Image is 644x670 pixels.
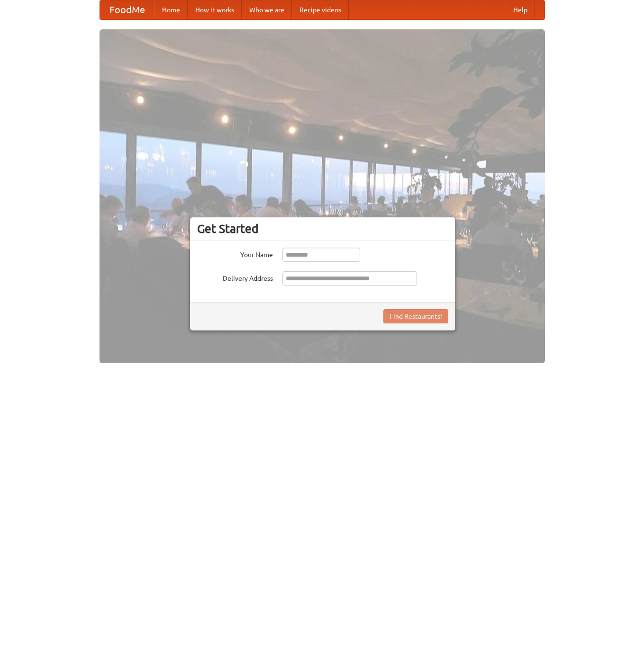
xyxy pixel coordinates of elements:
[242,0,292,19] a: Who we are
[506,0,535,19] a: Help
[100,0,154,19] a: FoodMe
[197,222,448,236] h3: Get Started
[197,248,273,259] label: Your Name
[292,0,349,19] a: Recipe videos
[154,0,188,19] a: Home
[197,271,273,283] label: Delivery Address
[188,0,242,19] a: How it works
[383,309,448,323] button: Find Restaurants!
